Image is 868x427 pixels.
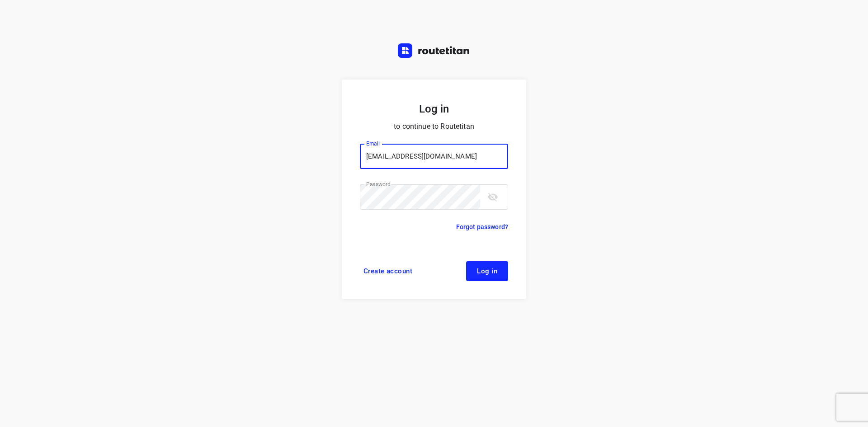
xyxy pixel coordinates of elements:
[456,221,508,232] a: Forgot password?
[466,261,508,281] button: Log in
[360,101,508,117] h5: Log in
[484,188,502,206] button: toggle password visibility
[360,120,508,133] p: to continue to Routetitan
[477,267,497,275] span: Log in
[398,43,470,58] img: Routetitan
[363,267,412,275] span: Create account
[398,43,470,60] a: Routetitan
[360,261,416,281] a: Create account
